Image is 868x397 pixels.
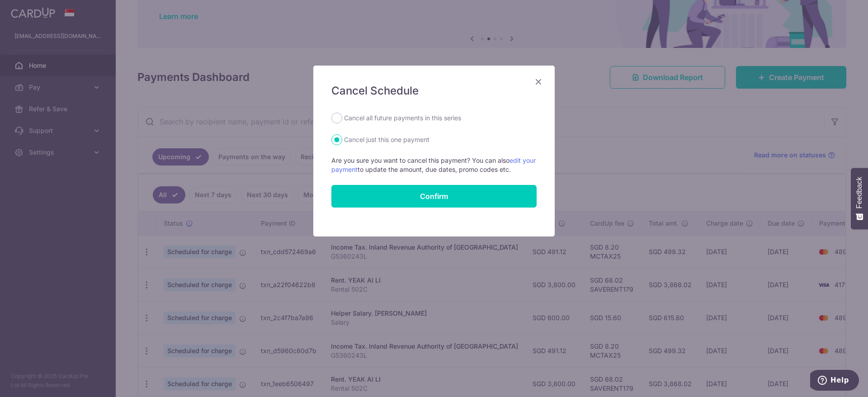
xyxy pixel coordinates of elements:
[344,134,429,145] label: Cancel just this one payment
[810,370,859,392] iframe: Opens a widget where you can find more information
[533,76,544,87] button: Close
[851,168,868,229] button: Feedback - Show survey
[855,177,863,208] span: Feedback
[344,113,461,123] label: Cancel all future payments in this series
[331,84,537,98] h5: Cancel Schedule
[331,185,537,208] button: Confirm
[331,156,537,174] p: Are you sure you want to cancel this payment? You can also to update the amount, due dates, promo...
